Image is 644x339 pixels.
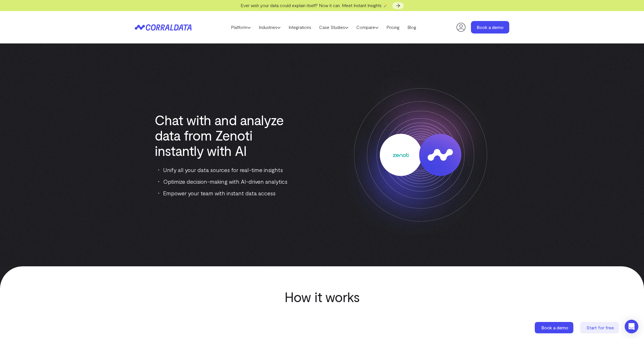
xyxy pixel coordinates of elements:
[471,21,509,34] a: Book a demo
[315,23,352,32] a: Case Studies
[224,289,420,304] h2: How it works
[227,23,255,32] a: Platform
[625,320,638,333] div: Open Intercom Messenger
[158,189,292,198] li: Empower your team with instant data access
[580,322,620,333] a: Start for free
[535,322,574,333] a: Book a demo
[285,23,315,32] a: Integrations
[158,165,292,174] li: Unify all your data sources for real-time insights
[352,23,382,32] a: Compare
[155,112,292,158] h1: Chat with and analyze data from Zenoti instantly with AI
[158,177,292,186] li: Optimize decision-making with AI-driven analytics
[255,23,285,32] a: Industries
[541,325,568,330] span: Book a demo
[382,23,403,32] a: Pricing
[241,3,388,8] span: Ever wish your data could explain itself? Now it can. Meet Instant Insights 🪄
[403,23,420,32] a: Blog
[586,325,614,330] span: Start for free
